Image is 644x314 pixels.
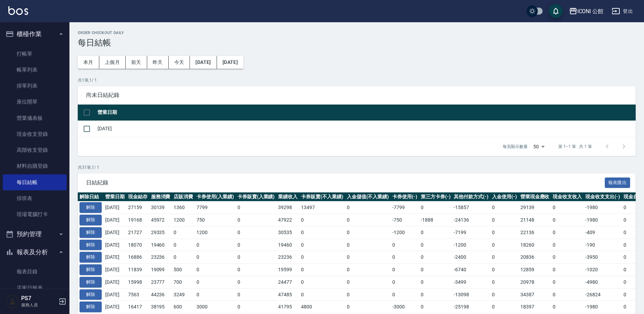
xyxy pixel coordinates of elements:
td: 22136 [519,226,551,239]
td: 18397 [519,301,551,313]
td: 0 [345,251,391,264]
button: 解除 [80,264,102,275]
td: 600 [172,301,195,313]
td: 19099 [149,264,172,276]
td: -3950 [584,251,622,264]
a: 座位開單 [3,94,67,110]
td: 12859 [519,264,551,276]
td: 0 [490,264,519,276]
td: 0 [299,264,345,276]
td: 0 [490,226,519,239]
td: 3249 [172,288,195,301]
td: 0 [490,301,519,313]
td: 1360 [172,201,195,214]
td: 0 [299,276,345,288]
td: 0 [236,264,277,276]
th: 業績收入 [276,192,299,201]
button: 昨天 [147,56,169,69]
h2: Order checkout daily [78,31,636,35]
td: -6740 [452,264,490,276]
a: 報表目錄 [3,264,67,280]
td: -2400 [452,251,490,264]
td: 0 [299,251,345,264]
a: 材料自購登錄 [3,158,67,174]
th: 入金使用(-) [490,192,519,201]
th: 卡券使用(-) [391,192,419,201]
td: [DATE] [103,239,126,251]
td: 0 [419,301,452,313]
td: 0 [551,288,584,301]
button: 登出 [609,5,636,18]
th: 服務消費 [149,192,172,201]
td: -1980 [584,301,622,313]
td: 0 [236,276,277,288]
td: 0 [551,226,584,239]
td: 0 [490,239,519,251]
td: 18070 [126,239,149,251]
a: 掛單列表 [3,78,67,94]
td: -24136 [452,214,490,226]
td: 19168 [126,214,149,226]
td: [DATE] [96,121,636,137]
a: 現金收支登錄 [3,126,67,142]
td: -1980 [584,214,622,226]
p: 共 31 筆, 1 / 1 [78,164,636,171]
button: 櫃檯作業 [3,25,67,43]
td: 41795 [276,301,299,313]
td: 0 [551,301,584,313]
td: -7799 [391,201,419,214]
td: 0 [419,226,452,239]
th: 現金收支收入 [551,192,584,201]
div: 50 [530,137,547,156]
th: 卡券販賣(入業績) [236,192,277,201]
span: 日結紀錄 [86,179,605,186]
td: -26824 [584,288,622,301]
a: 現場電腦打卡 [3,206,67,222]
button: 解除 [80,215,102,225]
td: 13497 [299,201,345,214]
button: 解除 [80,301,102,312]
td: -409 [584,226,622,239]
td: -1020 [584,264,622,276]
td: 0 [345,301,391,313]
button: 今天 [169,56,190,69]
td: 0 [299,214,345,226]
td: 0 [345,214,391,226]
td: 47922 [276,214,299,226]
td: 47485 [276,288,299,301]
td: 0 [391,276,419,288]
td: [DATE] [103,214,126,226]
button: 前天 [126,56,147,69]
td: 0 [236,301,277,313]
td: 0 [236,251,277,264]
td: 20836 [519,251,551,264]
td: 0 [345,226,391,239]
td: 0 [172,226,195,239]
td: -7199 [452,226,490,239]
td: [DATE] [103,226,126,239]
button: 解除 [80,240,102,250]
td: 1200 [172,214,195,226]
button: 解除 [80,227,102,238]
td: 23777 [149,276,172,288]
td: 1200 [195,226,236,239]
button: 解除 [80,277,102,288]
th: 第三方卡券(-) [419,192,452,201]
td: 0 [345,201,391,214]
td: 0 [419,239,452,251]
td: 0 [172,251,195,264]
td: 19599 [276,264,299,276]
td: 0 [490,288,519,301]
td: 4800 [299,301,345,313]
th: 其他付款方式(-) [452,192,490,201]
td: [DATE] [103,264,126,276]
td: 0 [551,201,584,214]
td: 0 [490,251,519,264]
td: 3000 [195,301,236,313]
a: 排班表 [3,190,67,206]
a: 報表匯出 [605,179,630,185]
h5: PS7 [21,295,57,302]
td: [DATE] [103,276,126,288]
td: 18260 [519,239,551,251]
td: 19460 [149,239,172,251]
